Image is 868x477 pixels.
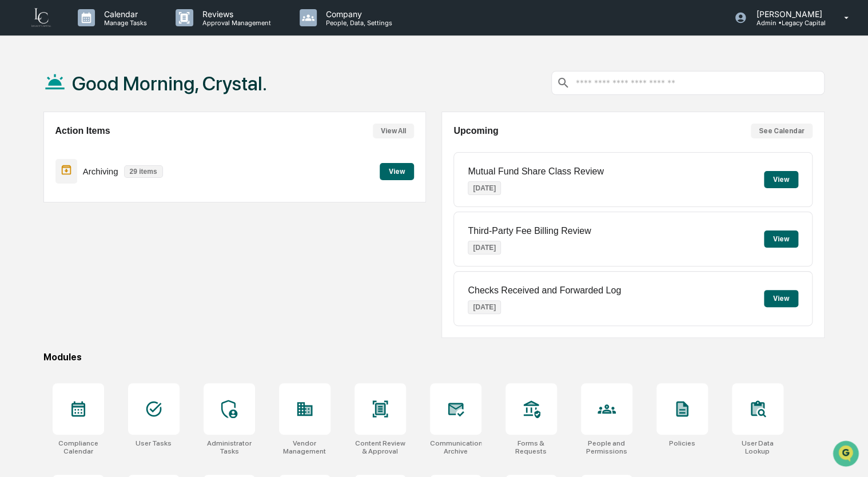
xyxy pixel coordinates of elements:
p: Mutual Fund Share Class Review [468,166,603,177]
p: 29 items [124,165,163,178]
span: Data Lookup [23,166,72,177]
div: 🔎 [11,167,21,176]
img: logo [27,7,55,29]
p: [DATE] [468,181,501,195]
button: Start new chat [194,91,208,105]
div: 🗄️ [83,145,92,154]
p: Manage Tasks [95,19,153,27]
div: Administrator Tasks [204,439,255,455]
div: User Tasks [136,439,172,447]
p: People, Data, Settings [317,19,398,27]
div: Vendor Management [279,439,331,455]
button: View [764,290,798,307]
div: User Data Lookup [732,439,783,455]
p: [DATE] [468,241,501,255]
p: [DATE] [468,300,501,314]
span: Preclearance [23,144,74,156]
img: 1746055101610-c473b297-6a78-478c-a979-82029cc54cd1 [11,88,32,108]
a: 🔎Data Lookup [7,161,77,182]
div: People and Permissions [581,439,632,455]
a: View [380,165,414,176]
button: View All [373,124,414,138]
div: Compliance Calendar [53,439,104,455]
p: Company [317,9,398,19]
div: Start new chat [39,88,188,99]
button: View [764,171,798,188]
p: [PERSON_NAME] [747,9,827,19]
button: See Calendar [751,124,813,138]
div: 🖐️ [11,145,21,154]
p: Checks Received and Forwarded Log [468,285,621,296]
iframe: Open customer support [831,439,862,470]
div: Policies [669,439,695,447]
p: Approval Management [193,19,277,27]
h2: Upcoming [453,126,498,136]
p: Calendar [95,9,153,19]
a: Powered byPylon [81,193,138,202]
a: 🖐️Preclearance [7,140,78,160]
h1: Good Morning, Crystal. [72,72,267,95]
span: Attestations [94,144,142,156]
button: View [380,163,414,180]
p: Admin • Legacy Capital [747,19,827,27]
div: Forms & Requests [505,439,557,455]
button: View [764,230,798,248]
div: Communications Archive [430,439,481,455]
div: Modules [43,352,825,363]
div: Content Review & Approval [355,439,406,455]
p: Reviews [193,9,277,19]
p: How can we help? [11,24,208,42]
span: Pylon [114,194,138,202]
p: Archiving [83,166,118,176]
div: We're available if you need us! [39,99,145,108]
p: Third-Party Fee Billing Review [468,226,591,236]
a: 🗄️Attestations [78,140,146,160]
h2: Action Items [55,126,110,136]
